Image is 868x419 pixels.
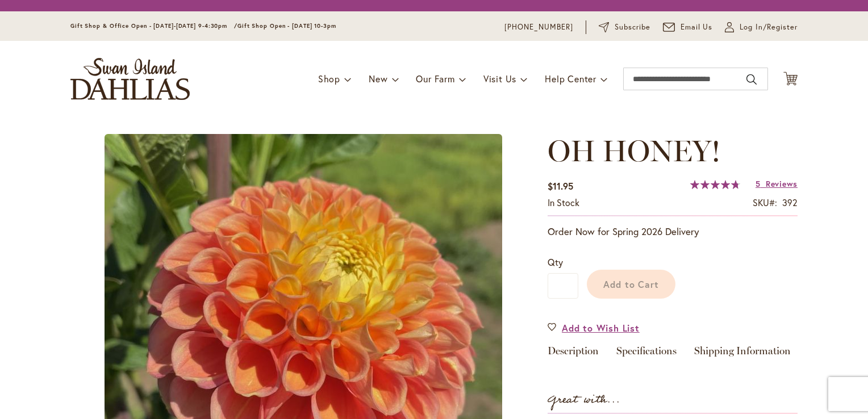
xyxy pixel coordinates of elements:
p: Order Now for Spring 2026 Delivery [548,225,798,238]
span: Visit Us [483,73,516,85]
div: Detailed Product Info [548,346,798,362]
div: 95% [690,180,740,189]
span: Help Center [545,73,596,85]
div: 392 [782,196,798,209]
div: Availability [548,196,579,209]
span: OH HONEY! [548,133,721,169]
span: $11.95 [548,180,573,192]
span: Email Us [681,22,713,33]
span: Add to Wish List [562,321,640,334]
strong: SKU [753,196,777,208]
strong: Great with... [548,391,620,409]
span: Gift Shop & Office Open - [DATE]-[DATE] 9-4:30pm / [70,22,237,30]
span: In stock [548,196,579,208]
a: Specifications [616,346,677,362]
a: Subscribe [599,22,650,33]
a: Shipping Information [694,346,791,362]
span: Our Farm [416,73,454,85]
span: Gift Shop Open - [DATE] 10-3pm [237,22,336,30]
a: 5 Reviews [756,178,798,189]
span: 5 [756,178,761,189]
span: New [369,73,387,85]
span: Reviews [766,178,798,189]
a: Add to Wish List [548,321,640,334]
a: Log In/Register [725,22,798,33]
span: Qty [548,256,563,268]
span: Log In/Register [740,22,798,33]
span: Subscribe [615,22,650,33]
a: [PHONE_NUMBER] [504,22,573,33]
span: Shop [318,73,340,85]
a: store logo [70,58,190,100]
a: Email Us [663,22,713,33]
a: Description [548,346,599,362]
